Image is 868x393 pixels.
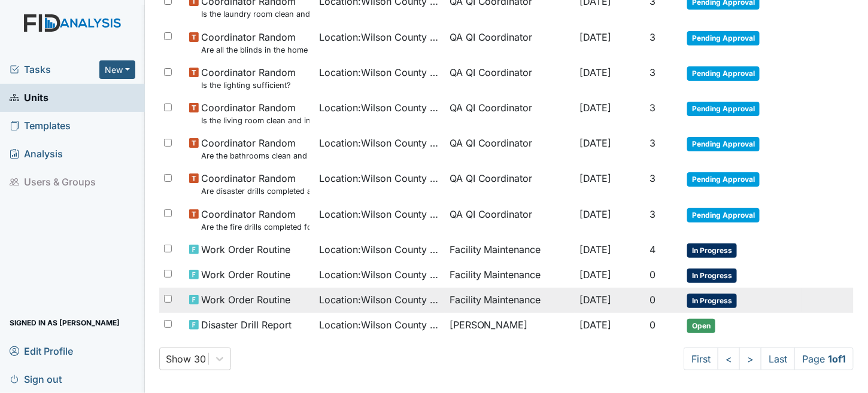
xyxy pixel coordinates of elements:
[201,267,290,282] span: Work Order Routine
[445,25,575,60] td: QA QI Coordinator
[10,145,63,163] span: Analysis
[687,66,760,81] span: Pending Approval
[718,348,740,370] a: <
[650,243,656,255] span: 4
[445,202,575,237] td: QA QI Coordinator
[579,208,611,220] span: [DATE]
[201,171,310,197] span: Coordinator Random Are disaster drills completed as scheduled?
[687,102,760,116] span: Pending Approval
[201,30,310,56] span: Coordinator Random Are all the blinds in the home operational and clean?
[579,243,611,255] span: [DATE]
[579,319,611,331] span: [DATE]
[201,207,310,233] span: Coordinator Random Are the fire drills completed for the most recent month?
[650,269,656,281] span: 0
[201,318,292,332] span: Disaster Drill Report
[445,237,575,263] td: Facility Maintenance
[201,8,310,20] small: Is the laundry room clean and in good repair?
[650,319,656,331] span: 0
[687,31,760,45] span: Pending Approval
[828,353,846,365] strong: 1 of 1
[319,65,440,80] span: Location : Wilson County CS
[761,348,795,370] a: Last
[201,44,310,56] small: Are all the blinds in the home operational and clean?
[201,136,310,162] span: Coordinator Random Are the bathrooms clean and in good repair?
[739,348,761,370] a: >
[650,102,656,114] span: 3
[319,242,440,257] span: Location : Wilson County CS
[650,31,656,43] span: 3
[10,313,120,332] span: Signed in as [PERSON_NAME]
[201,100,310,126] span: Coordinator Random Is the living room clean and in good repair?
[579,269,611,281] span: [DATE]
[319,318,440,332] span: Location : Wilson County CS
[684,348,854,370] nav: task-pagination
[687,243,737,258] span: In Progress
[579,137,611,149] span: [DATE]
[687,137,760,151] span: Pending Approval
[445,60,575,96] td: QA QI Coordinator
[445,166,575,202] td: QA QI Coordinator
[10,89,48,107] span: Units
[10,117,71,135] span: Templates
[319,100,440,115] span: Location : Wilson County CS
[319,293,440,307] span: Location : Wilson County CS
[201,221,310,233] small: Are the fire drills completed for the most recent month?
[687,208,760,223] span: Pending Approval
[687,319,715,333] span: Open
[650,66,656,78] span: 3
[687,294,737,308] span: In Progress
[445,288,575,313] td: Facility Maintenance
[687,269,737,283] span: In Progress
[650,208,656,220] span: 3
[650,172,656,184] span: 3
[579,31,611,43] span: [DATE]
[579,172,611,184] span: [DATE]
[201,150,310,162] small: Are the bathrooms clean and in good repair?
[684,348,718,370] a: First
[10,370,62,388] span: Sign out
[687,172,760,187] span: Pending Approval
[794,348,854,370] span: Page
[319,30,440,44] span: Location : Wilson County CS
[445,263,575,288] td: Facility Maintenance
[99,60,135,79] button: New
[201,80,296,91] small: Is the lighting sufficient?
[319,136,440,150] span: Location : Wilson County CS
[579,294,611,306] span: [DATE]
[650,137,656,149] span: 3
[201,242,290,257] span: Work Order Routine
[445,313,575,338] td: [PERSON_NAME]
[166,352,206,366] div: Show 30
[201,185,310,197] small: Are disaster drills completed as scheduled?
[579,66,611,78] span: [DATE]
[445,131,575,166] td: QA QI Coordinator
[319,207,440,221] span: Location : Wilson County CS
[201,293,290,307] span: Work Order Routine
[579,102,611,114] span: [DATE]
[650,294,656,306] span: 0
[201,65,296,91] span: Coordinator Random Is the lighting sufficient?
[445,96,575,131] td: QA QI Coordinator
[201,115,310,126] small: Is the living room clean and in good repair?
[10,62,99,77] a: Tasks
[10,342,73,360] span: Edit Profile
[319,267,440,282] span: Location : Wilson County CS
[319,171,440,185] span: Location : Wilson County CS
